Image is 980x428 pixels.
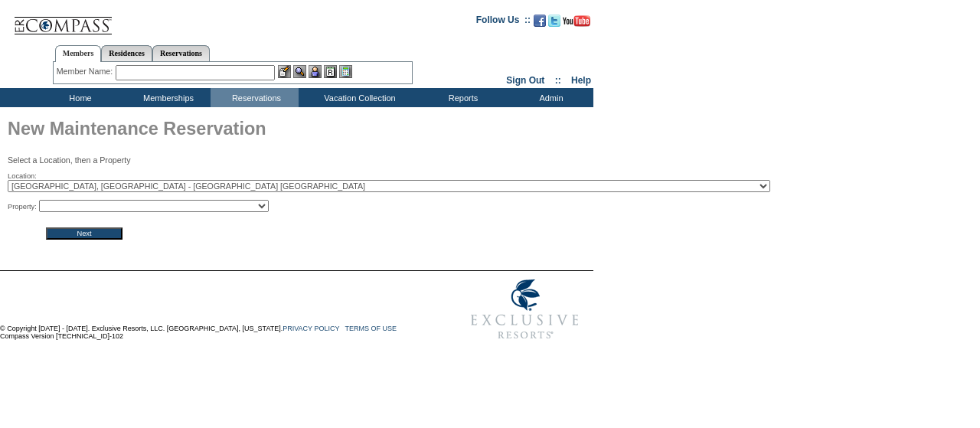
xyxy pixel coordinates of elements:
img: Become our fan on Facebook [534,15,546,27]
a: Members [55,45,102,62]
td: Memberships [122,88,211,107]
img: Impersonate [309,65,322,78]
td: Vacation Collection [299,88,417,107]
div: Member Name: [57,65,116,78]
span: :: [555,75,561,86]
td: Reports [417,88,505,107]
a: Subscribe to our YouTube Channel [563,19,590,28]
span: Property: [8,202,37,211]
td: Admin [505,88,593,107]
a: PRIVACY POLICY [283,325,339,332]
a: Residences [101,45,152,61]
img: Compass Home [13,4,113,35]
img: View [293,65,306,78]
h1: New Maintenance Reservation [8,115,593,147]
td: Home [34,88,122,107]
img: Follow us on Twitter [548,15,560,27]
a: Become our fan on Facebook [534,19,546,28]
a: Help [571,75,591,86]
input: Next [46,227,122,240]
td: Follow Us :: [476,13,531,31]
a: TERMS OF USE [345,325,397,332]
p: Select a Location, then a Property [8,155,593,165]
a: Reservations [152,45,210,61]
span: Location: [8,172,37,181]
a: Follow us on Twitter [548,19,560,28]
img: Subscribe to our YouTube Channel [563,15,590,27]
img: b_calculator.gif [339,65,352,78]
img: Reservations [324,65,337,78]
a: Sign Out [506,75,544,86]
td: Reservations [211,88,299,107]
img: Exclusive Resorts [456,271,593,348]
img: b_edit.gif [278,65,291,78]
